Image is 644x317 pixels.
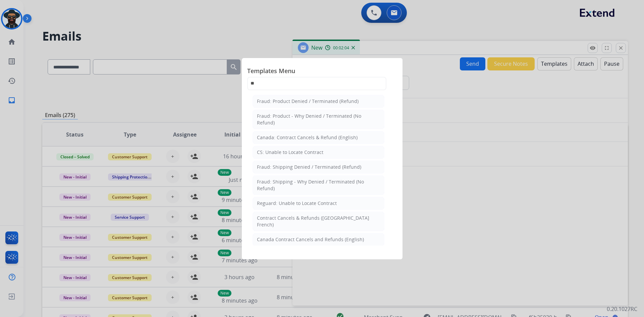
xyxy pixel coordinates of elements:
[257,215,380,228] div: Contract Cancels & Refunds ([GEOGRAPHIC_DATA] French)
[257,178,380,192] div: Fraud: Shipping - Why Denied / Terminated (No Refund)
[257,164,361,170] div: Fraud: Shipping Denied / Terminated (Refund)
[257,200,337,207] div: Reguard: Unable to Locate Contract
[247,66,397,77] span: Templates Menu
[257,113,380,126] div: Fraud: Product - Why Denied / Terminated (No Refund)
[257,98,359,105] div: Fraud: Product Denied / Terminated (Refund)
[257,236,364,243] div: Canada Contract Cancels and Refunds (English)
[257,149,323,156] div: CS: Unable to Locate Contract
[257,134,358,141] div: Canada: Contract Cancels & Refund (English)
